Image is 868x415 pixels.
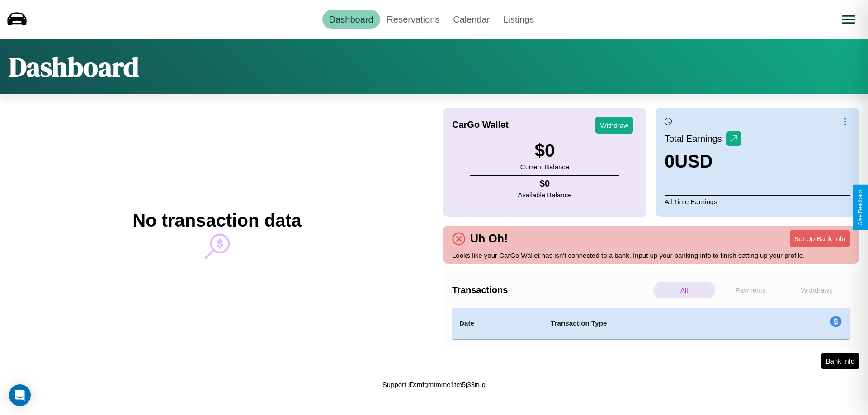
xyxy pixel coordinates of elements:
h4: Transaction Type [551,318,756,329]
h4: $ 0 [518,178,572,189]
h3: 0 USD [665,151,741,172]
button: Open menu [836,7,861,32]
button: Set Up Bank Info [790,230,850,247]
h1: Dashboard [9,48,139,85]
button: Bank Info [821,353,859,369]
div: Open Intercom Messenger [9,384,31,406]
a: Calendar [446,10,496,29]
p: Payments [720,282,782,298]
p: Available Balance [518,189,572,201]
div: Give Feedback [857,189,863,226]
h4: Uh Oh! [466,232,512,245]
a: Listings [496,10,541,29]
h3: $ 0 [520,140,569,161]
p: All [653,282,715,298]
h4: Date [459,318,536,329]
a: Dashboard [322,10,380,29]
p: Withdraws [786,282,848,298]
p: Support ID: mfgmtmme1tm5j33ituq [382,378,486,391]
a: Reservations [380,10,447,29]
h4: Transactions [452,285,651,295]
button: Withdraw [595,117,633,134]
p: Current Balance [520,161,569,173]
p: Looks like your CarGo Wallet has isn't connected to a bank. Input up your banking info to finish ... [452,249,850,261]
h2: No transaction data [132,210,301,231]
p: Total Earnings [665,131,726,147]
h4: CarGo Wallet [452,120,509,130]
p: All Time Earnings [665,195,850,208]
table: simple table [452,308,850,339]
